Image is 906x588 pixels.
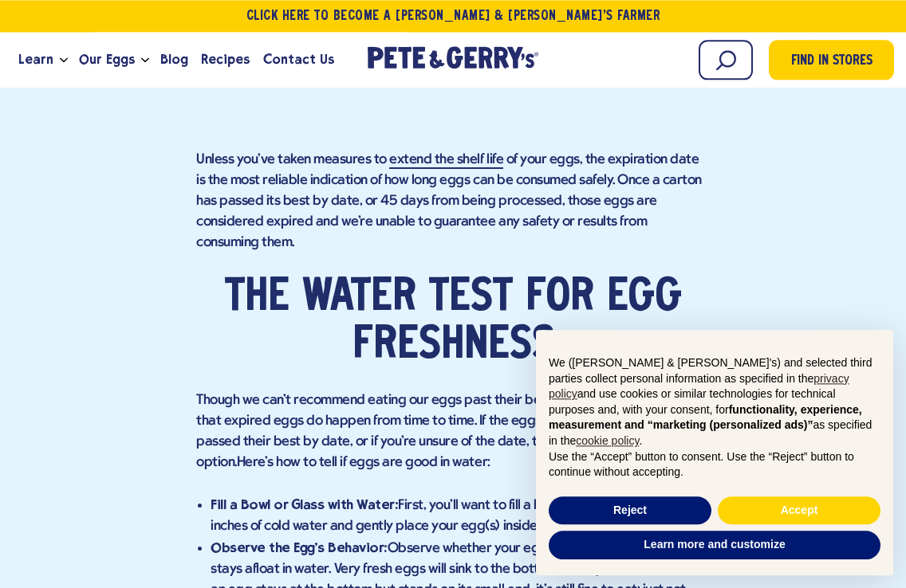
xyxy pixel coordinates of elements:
a: cookie policy [576,434,639,447]
a: Learn [12,38,60,81]
button: Learn more and customize [549,531,880,559]
h2: The water test for egg freshness [196,274,710,370]
a: Contact Us [257,38,341,81]
span: Here’s how to tell if eggs are good in water: [237,455,490,470]
a: Find in Stores [769,40,894,80]
span: Contact Us [263,49,334,69]
a: Blog [154,38,195,81]
button: Open the dropdown menu for Learn [60,57,68,63]
strong: Fill a Bowl or Glass with Water: [211,496,398,512]
div: Notice [523,317,906,588]
p: We ([PERSON_NAME] & [PERSON_NAME]'s) and selected third parties collect personal information as s... [549,355,880,449]
button: Reject [549,496,711,525]
button: Accept [718,496,880,525]
button: Open the dropdown menu for Our Eggs [141,57,149,63]
span: Blog [160,49,188,69]
strong: Observe the Egg's Behavior: [211,539,388,555]
span: Our Eggs [79,49,135,69]
input: Search [699,40,753,80]
span: Recipes [201,49,250,69]
span: Find in Stores [791,51,873,73]
a: extend the shelf life [389,152,503,169]
a: Our Eggs [73,38,141,81]
p: Use the “Accept” button to consent. Use the “Reject” button to continue without accepting. [549,449,880,480]
a: Recipes [195,38,256,81]
span: Learn [18,49,53,69]
p: Unless you’ve taken measures to of your eggs, the expiration date is the most reliable indication... [196,150,710,253]
p: Though we can’t recommend eating our eggs past their best by date, we understand that expired egg... [196,390,710,473]
li: First, you’ll want to fill a bowl or glass with about four inches of cold water and gently place ... [211,494,710,537]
